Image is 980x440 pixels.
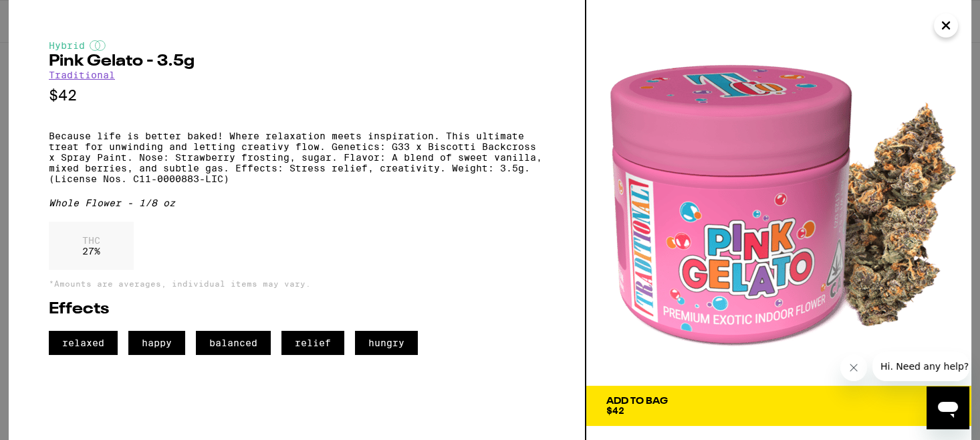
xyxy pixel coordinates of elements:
[49,198,545,208] div: Whole Flower - 1/8 oz
[49,87,545,104] p: $42
[49,54,545,70] h2: Pink Gelato - 3.5g
[49,279,545,288] p: *Amounts are averages, individual items may vary.
[49,301,545,317] h2: Effects
[872,352,969,381] iframe: Message from company
[49,222,134,270] div: 27 %
[606,396,668,406] div: Add To Bag
[355,331,418,355] span: hungry
[128,331,185,355] span: happy
[49,131,545,184] p: Because life is better baked! Where relaxation meets inspiration. This ultimate treat for unwindi...
[927,386,969,429] iframe: Button to launch messaging window
[90,40,106,51] img: hybridColor.svg
[49,70,115,80] a: Traditional
[82,235,100,246] p: THC
[196,331,271,355] span: balanced
[49,40,545,51] div: Hybrid
[49,331,118,355] span: relaxed
[281,331,344,355] span: relief
[606,405,624,416] span: $42
[586,386,971,426] button: Add To Bag$42
[840,354,867,381] iframe: Close message
[934,13,958,38] button: Close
